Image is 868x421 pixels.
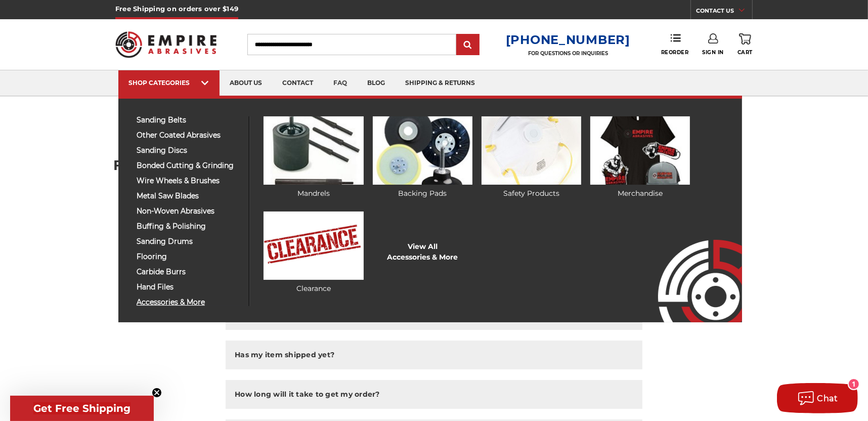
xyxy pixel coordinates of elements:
[235,389,380,400] h2: How long will it take to get my order?
[506,50,630,57] p: FOR QUESTIONS OR INQUIRIES
[137,268,241,276] span: carbide burrs
[482,116,581,185] img: Safety Products
[590,116,690,199] a: Merchandise
[506,32,630,47] a: [PHONE_NUMBER]
[137,283,241,291] span: hand files
[696,5,752,19] a: CONTACT US
[137,223,241,230] span: buffing & polishing
[817,394,838,403] span: Chat
[137,147,241,154] span: sanding discs
[137,207,241,215] span: non-woven abrasives
[264,212,363,280] img: Clearance
[373,116,472,199] a: Backing Pads
[590,116,690,185] img: Merchandise
[137,116,241,124] span: sanding belts
[395,70,485,96] a: shipping & returns
[220,70,272,96] a: about us
[226,341,642,369] button: Has my item shipped yet?
[128,79,209,87] div: SHOP CATEGORIES
[482,116,581,199] a: Safety Products
[137,132,241,139] span: other coated abrasives
[661,49,689,56] span: Reorder
[849,379,859,389] div: 1
[640,210,742,322] img: Empire Abrasives Logo Image
[264,212,363,294] a: Clearance
[10,396,154,421] div: Get Free ShippingClose teaser
[33,402,131,414] span: Get Free Shipping
[137,177,241,185] span: wire wheels & brushes
[264,116,363,199] a: Mandrels
[137,162,241,170] span: bonded cutting & grinding
[137,299,241,306] span: accessories & more
[137,253,241,261] span: flooring
[114,158,755,172] h1: FAQ
[737,33,753,56] a: Cart
[152,388,162,398] button: Close teaser
[226,380,642,409] button: How long will it take to get my order?
[137,238,241,245] span: sanding drums
[323,70,357,96] a: faq
[357,70,395,96] a: blog
[777,383,858,413] button: Chat
[272,70,323,96] a: contact
[264,116,363,185] img: Mandrels
[235,350,334,360] h2: Has my item shipped yet?
[115,25,216,64] img: Empire Abrasives
[373,116,472,185] img: Backing Pads
[661,33,689,55] a: Reorder
[702,49,724,56] span: Sign In
[458,35,478,55] input: Submit
[137,192,241,200] span: metal saw blades
[387,241,458,263] a: View AllAccessories & More
[737,49,753,56] span: Cart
